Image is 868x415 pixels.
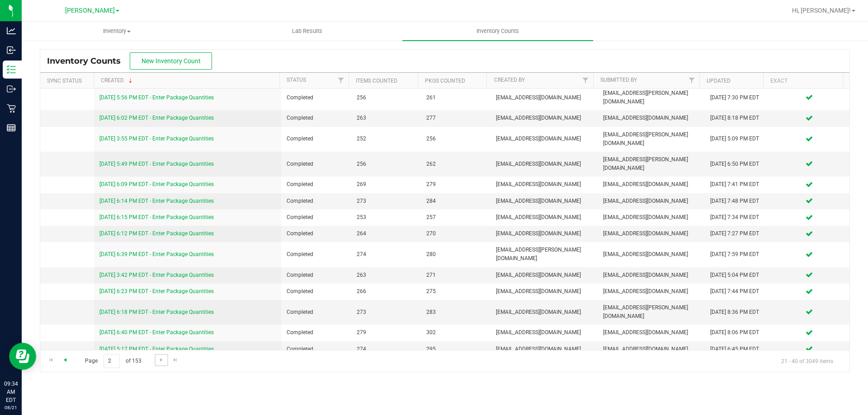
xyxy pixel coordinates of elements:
[7,65,16,74] inline-svg: Inventory
[9,343,36,370] iframe: Resource center
[99,214,214,220] a: [DATE] 6:15 PM EDT - Enter Package Quantities
[4,404,18,411] p: 08/21
[426,271,485,280] span: 271
[496,287,592,296] span: [EMAIL_ADDRESS][DOMAIN_NAME]
[287,213,345,222] span: Completed
[710,213,764,222] div: [DATE] 7:34 PM EDT
[99,230,214,237] a: [DATE] 6:12 PM EDT - Enter Package Quantities
[357,271,415,280] span: 263
[47,56,130,66] span: Inventory Counts
[426,345,485,354] span: 295
[603,303,699,321] span: [EMAIL_ADDRESS][PERSON_NAME][DOMAIN_NAME]
[494,77,525,83] a: Created By
[426,180,485,189] span: 279
[99,94,214,101] a: [DATE] 5:56 PM EDT - Enter Package Quantities
[792,7,851,14] span: Hi, [PERSON_NAME]!
[426,287,485,296] span: 275
[287,250,345,259] span: Completed
[99,251,214,257] a: [DATE] 6:39 PM EDT - Enter Package Quantities
[357,180,415,189] span: 269
[774,354,840,368] span: 21 - 40 of 3049 items
[101,77,134,84] a: Created
[357,287,415,296] span: 266
[104,354,120,368] input: 2
[603,197,699,205] span: [EMAIL_ADDRESS][DOMAIN_NAME]
[334,73,349,88] a: Filter
[603,131,699,148] span: [EMAIL_ADDRESS][PERSON_NAME][DOMAIN_NAME]
[287,287,345,296] span: Completed
[99,329,214,336] a: [DATE] 6:40 PM EDT - Enter Package Quantities
[426,135,485,143] span: 256
[99,309,214,315] a: [DATE] 6:18 PM EDT - Enter Package Quantities
[763,73,843,89] th: Exact
[7,84,16,93] inline-svg: Outbound
[426,250,485,259] span: 280
[357,328,415,337] span: 279
[357,114,415,122] span: 263
[287,93,345,102] span: Completed
[710,160,764,168] div: [DATE] 6:50 PM EDT
[426,213,485,222] span: 257
[357,213,415,222] span: 253
[496,93,592,102] span: [EMAIL_ADDRESS][DOMAIN_NAME]
[7,46,16,55] inline-svg: Inbound
[603,328,699,337] span: [EMAIL_ADDRESS][DOMAIN_NAME]
[7,26,16,35] inline-svg: Analytics
[356,78,397,84] a: Items Counted
[99,198,214,204] a: [DATE] 6:14 PM EDT - Enter Package Quantities
[287,345,345,354] span: Completed
[496,135,592,143] span: [EMAIL_ADDRESS][DOMAIN_NAME]
[99,288,214,294] a: [DATE] 6:23 PM EDT - Enter Package Quantities
[578,73,593,88] a: Filter
[357,345,415,354] span: 274
[287,180,345,189] span: Completed
[402,22,593,41] a: Inventory Counts
[496,114,592,122] span: [EMAIL_ADDRESS][DOMAIN_NAME]
[4,380,18,404] p: 09:34 AM EDT
[287,271,345,280] span: Completed
[496,328,592,337] span: [EMAIL_ADDRESS][DOMAIN_NAME]
[603,89,699,106] span: [EMAIL_ADDRESS][PERSON_NAME][DOMAIN_NAME]
[496,345,592,354] span: [EMAIL_ADDRESS][DOMAIN_NAME]
[58,354,71,366] a: Go to the previous page
[287,160,345,168] span: Completed
[600,77,637,83] a: Submitted By
[464,27,531,35] span: Inventory Counts
[287,77,306,83] a: Status
[710,328,764,337] div: [DATE] 8:06 PM EDT
[426,114,485,122] span: 277
[357,308,415,317] span: 273
[426,197,485,205] span: 284
[99,115,214,121] a: [DATE] 6:02 PM EDT - Enter Package Quantities
[357,197,415,205] span: 273
[496,160,592,168] span: [EMAIL_ADDRESS][DOMAIN_NAME]
[710,180,764,189] div: [DATE] 7:41 PM EDT
[99,161,214,167] a: [DATE] 5:49 PM EDT - Enter Package Quantities
[603,287,699,296] span: [EMAIL_ADDRESS][DOMAIN_NAME]
[496,308,592,317] span: [EMAIL_ADDRESS][DOMAIN_NAME]
[603,213,699,222] span: [EMAIL_ADDRESS][DOMAIN_NAME]
[169,354,182,366] a: Go to the last page
[710,345,764,354] div: [DATE] 6:45 PM EDT
[426,93,485,102] span: 261
[496,197,592,205] span: [EMAIL_ADDRESS][DOMAIN_NAME]
[287,328,345,337] span: Completed
[426,160,485,168] span: 262
[603,250,699,259] span: [EMAIL_ADDRESS][DOMAIN_NAME]
[603,180,699,189] span: [EMAIL_ADDRESS][DOMAIN_NAME]
[710,197,764,205] div: [DATE] 7:48 PM EDT
[357,250,415,259] span: 274
[22,22,212,41] a: Inventory
[22,27,212,35] span: Inventory
[426,229,485,238] span: 270
[47,78,82,84] a: Sync Status
[99,272,214,278] a: [DATE] 3:42 PM EDT - Enter Package Quantities
[710,135,764,143] div: [DATE] 5:09 PM EDT
[287,197,345,205] span: Completed
[426,328,485,337] span: 302
[99,181,214,187] a: [DATE] 6:09 PM EDT - Enter Package Quantities
[130,52,212,70] button: New Inventory Count
[280,27,335,35] span: Lab Results
[287,308,345,317] span: Completed
[287,114,345,122] span: Completed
